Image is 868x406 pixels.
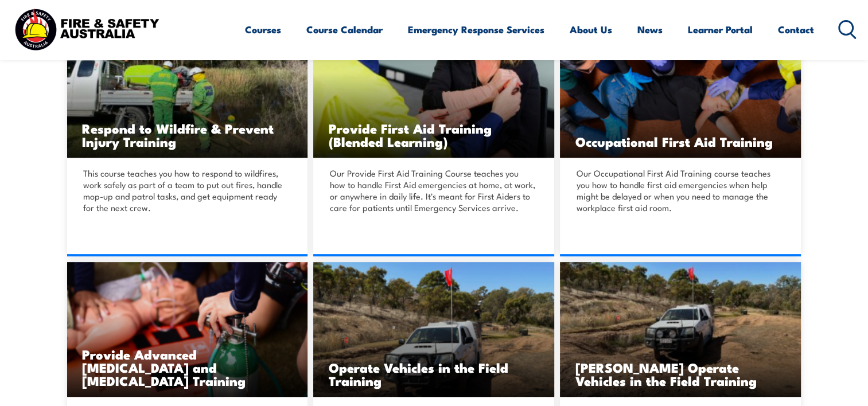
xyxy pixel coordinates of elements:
p: Our Occupational First Aid Training course teaches you how to handle first aid emergencies when h... [576,167,781,213]
img: Operate Vehicles in the Field [313,262,554,397]
img: Occupational First Aid Training course [560,23,801,158]
h3: [PERSON_NAME] Operate Vehicles in the Field Training [575,361,786,387]
img: Provide Advanced Resuscitation and Oxygen Therapy Training [67,262,308,397]
img: Respond to Wildfire Training & Prevent Injury [67,23,308,158]
a: News [637,14,663,45]
a: Provide Advanced [MEDICAL_DATA] and [MEDICAL_DATA] Training [67,262,308,397]
a: Course Calendar [306,14,383,45]
h3: Occupational First Aid Training [575,135,786,148]
a: [PERSON_NAME] Operate Vehicles in the Field Training [560,262,801,397]
h3: Provide Advanced [MEDICAL_DATA] and [MEDICAL_DATA] Training [82,348,293,387]
a: Emergency Response Services [408,14,544,45]
img: Santos Operate Vehicles in the Field training (1) [560,262,801,397]
a: Courses [245,14,281,45]
p: Our Provide First Aid Training Course teaches you how to handle First Aid emergencies at home, at... [329,167,535,213]
a: Occupational First Aid Training [560,23,801,158]
img: Provide First Aid (Blended Learning) [313,23,554,158]
a: Provide First Aid Training (Blended Learning) [313,23,554,158]
h3: Provide First Aid Training (Blended Learning) [328,122,539,148]
a: Contact [778,14,814,45]
h3: Respond to Wildfire & Prevent Injury Training [82,122,293,148]
h3: Operate Vehicles in the Field Training [328,361,539,387]
a: Operate Vehicles in the Field Training [313,262,554,397]
a: Respond to Wildfire & Prevent Injury Training [67,23,308,158]
p: This course teaches you how to respond to wildfires, work safely as part of a team to put out fir... [83,167,289,213]
a: About Us [570,14,612,45]
a: Learner Portal [688,14,753,45]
